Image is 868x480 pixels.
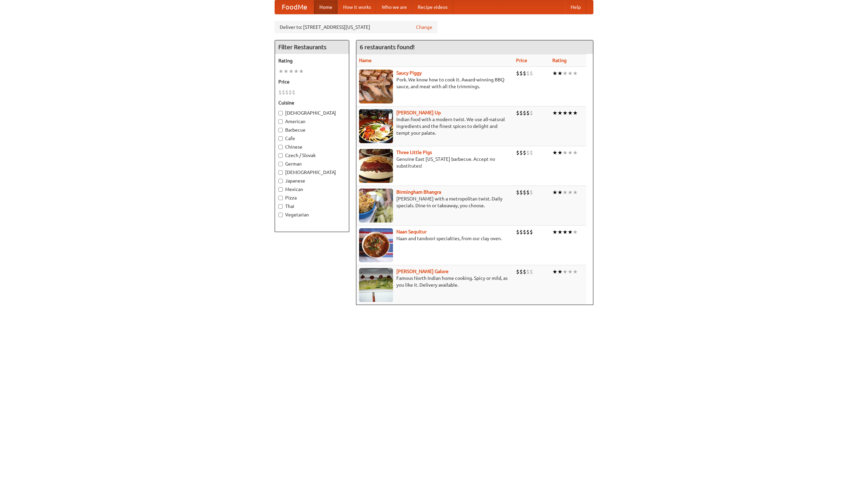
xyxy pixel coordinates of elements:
[359,58,372,63] a: Name
[275,0,314,14] a: FoodMe
[557,268,563,275] li: ★
[516,268,519,275] li: $
[278,213,283,217] input: Vegetarian
[396,189,441,195] a: Birmingham Bhangra
[552,189,557,196] li: ★
[557,189,563,196] li: ★
[396,110,441,115] a: [PERSON_NAME] Up
[523,70,526,77] li: $
[568,149,573,156] li: ★
[519,268,523,275] li: $
[275,40,349,54] h4: Filter Restaurants
[359,268,393,302] img: currygalore.jpg
[565,0,586,14] a: Help
[278,187,283,192] input: Mexican
[314,0,338,14] a: Home
[292,89,295,96] li: $
[573,189,578,196] li: ★
[359,235,511,242] p: Naan and tandoori specialties, from our clay oven.
[523,228,526,236] li: $
[557,109,563,117] li: ★
[573,70,578,77] li: ★
[278,179,283,183] input: Japanese
[519,109,523,117] li: $
[563,109,568,117] li: ★
[526,109,530,117] li: $
[519,189,523,196] li: $
[552,109,557,117] li: ★
[523,189,526,196] li: $
[278,127,346,133] label: Barbecue
[563,268,568,275] li: ★
[526,268,530,275] li: $
[523,268,526,275] li: $
[359,275,511,288] p: Famous North Indian home cooking. Spicy or mild, as you like it. Delivery available.
[278,196,283,200] input: Pizza
[563,149,568,156] li: ★
[519,149,523,156] li: $
[278,194,346,201] label: Pizza
[283,68,289,75] li: ★
[552,228,557,236] li: ★
[557,228,563,236] li: ★
[282,89,285,96] li: $
[523,149,526,156] li: $
[278,186,346,193] label: Mexican
[278,78,346,85] h5: Price
[278,111,283,115] input: [DEMOGRAPHIC_DATA]
[278,160,346,167] label: German
[278,110,346,116] label: [DEMOGRAPHIC_DATA]
[568,268,573,275] li: ★
[278,68,283,75] li: ★
[519,70,523,77] li: $
[278,211,346,218] label: Vegetarian
[278,57,346,64] h5: Rating
[530,268,533,275] li: $
[530,149,533,156] li: $
[359,195,511,209] p: [PERSON_NAME] with a metropolitan twist. Daily specials. Dine-in or takeaway, you choose.
[289,68,294,75] li: ★
[526,189,530,196] li: $
[278,170,283,175] input: [DEMOGRAPHIC_DATA]
[278,89,282,96] li: $
[530,70,533,77] li: $
[530,189,533,196] li: $
[552,70,557,77] li: ★
[557,70,563,77] li: ★
[568,189,573,196] li: ★
[278,152,346,159] label: Czech / Slovak
[278,128,283,132] input: Barbecue
[396,150,432,155] a: Three Little Pigs
[530,228,533,236] li: $
[396,269,449,274] a: [PERSON_NAME] Galore
[275,21,437,33] div: Deliver to: [STREET_ADDRESS][US_STATE]
[573,268,578,275] li: ★
[294,68,299,75] li: ★
[416,24,432,31] a: Change
[338,0,376,14] a: How it works
[516,189,519,196] li: $
[516,58,527,63] a: Price
[396,229,427,234] a: Naan Sequitur
[359,116,511,136] p: Indian food with a modern twist. We use all-natural ingredients and the finest spices to delight ...
[530,109,533,117] li: $
[285,89,289,96] li: $
[278,203,346,210] label: Thai
[516,149,519,156] li: $
[568,70,573,77] li: ★
[396,70,422,76] b: Saucy Piggy
[568,109,573,117] li: ★
[278,169,346,176] label: [DEMOGRAPHIC_DATA]
[516,228,519,236] li: $
[552,268,557,275] li: ★
[526,228,530,236] li: $
[278,119,283,124] input: American
[359,70,393,103] img: saucy.jpg
[359,109,393,143] img: curryup.jpg
[359,228,393,262] img: naansequitur.jpg
[278,177,346,184] label: Japanese
[563,228,568,236] li: ★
